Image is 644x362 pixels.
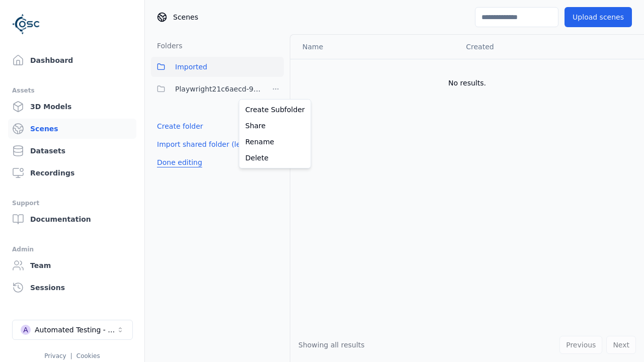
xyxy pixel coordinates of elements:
[242,118,309,134] a: Share
[242,134,309,150] a: Rename
[242,102,309,118] a: Create Subfolder
[242,150,309,166] a: Delete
